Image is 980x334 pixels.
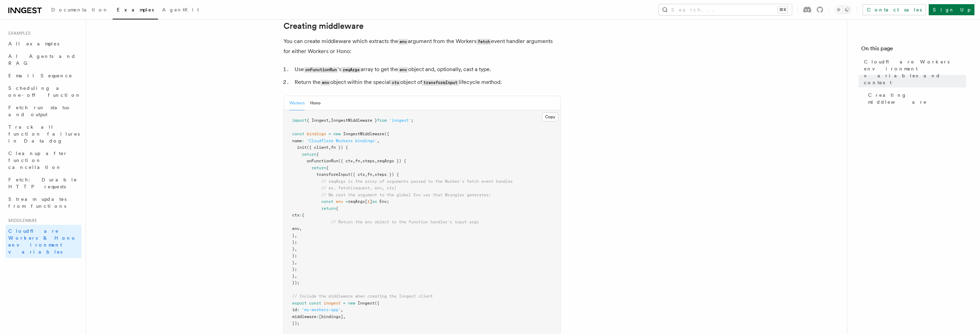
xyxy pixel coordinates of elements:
[307,131,326,136] span: bindings
[868,92,966,105] span: Creating middleware
[310,96,321,110] button: Hono
[341,67,361,73] code: reqArgs
[329,118,331,123] span: ,
[292,233,295,238] span: }
[6,69,81,82] a: Email Sequence
[358,301,375,306] span: Inngest
[476,39,491,45] code: fetch
[336,206,338,211] span: {
[51,7,108,12] span: Documentation
[377,159,406,163] span: reqArgs }) {
[8,196,67,209] span: Stream updates from functions
[411,118,413,123] span: ;
[367,172,372,177] span: fn
[302,213,304,217] span: {
[370,199,372,204] span: ]
[292,260,295,265] span: }
[292,301,307,306] span: export
[295,247,297,251] span: ,
[331,145,348,150] span: fn }) {
[8,177,77,189] span: Fetch: Durable HTTP requests
[331,118,377,123] span: InngestMiddleware }
[309,301,321,306] span: const
[778,6,788,13] kbd: ⌘K
[47,2,113,19] a: Documentation
[307,138,377,143] span: 'Cloudflare Workers bindings'
[292,274,295,279] span: }
[297,307,299,312] span: :
[377,138,379,143] span: ,
[8,151,68,170] span: Cleanup after function cancellation
[861,44,966,55] h4: On this page
[331,220,479,224] span: // Return the env object to the function handler's input args
[343,131,384,136] span: InngestMiddleware
[321,192,491,197] span: // We cast the argument to the global Env var that Wrangler generates:
[307,118,329,123] span: { Inngest
[6,121,81,147] a: Track all function failures in Datadog
[338,159,353,163] span: ({ ctx
[289,96,305,110] button: Workers
[8,228,77,255] span: Cloudflare Workers & Hono environment variables
[343,314,345,319] span: ,
[283,21,364,31] a: Creating middleware
[295,260,297,265] span: ,
[292,247,295,251] span: }
[321,199,333,204] span: const
[292,267,297,272] span: };
[292,138,302,143] span: name
[6,31,30,36] span: Examples
[387,199,389,204] span: ;
[863,4,926,15] a: Contact sales
[292,307,297,312] span: id
[375,172,399,177] span: steps }) {
[341,307,343,312] span: ,
[8,124,80,144] span: Track all function failures in Datadog
[321,186,396,190] span: // ex. fetch(request, env, ctx)
[292,118,307,123] span: import
[312,165,326,170] span: return
[297,145,307,150] span: init
[6,173,81,193] a: Fetch: Durable HTTP requests
[307,159,338,163] span: onFunctionRun
[6,225,81,258] a: Cloudflare Workers & Hono environment variables
[362,159,375,163] span: steps
[302,138,304,143] span: :
[391,80,400,86] code: ctx
[372,199,377,204] span: as
[865,89,966,108] a: Creating middleware
[329,145,331,150] span: ,
[375,301,379,306] span: ({
[292,294,433,299] span: // Include the middleware when creating the Inngest client
[6,50,81,69] a: AI Agents and RAG
[302,152,316,157] span: return
[6,147,81,173] a: Cleanup after function cancellation
[117,7,154,12] span: Examples
[6,193,81,212] a: Stream updates from functions
[113,2,158,19] a: Examples
[299,226,302,231] span: ,
[324,301,341,306] span: inngest
[398,67,408,73] code: env
[398,39,408,45] code: env
[292,77,561,87] li: Return the object within the special object of lifecycle method.
[321,179,513,184] span: // reqArgs is the array of arguments passed to the Worker's fetch event handler
[360,159,362,163] span: ,
[379,199,387,204] span: Env
[542,112,558,121] button: Copy
[8,73,72,78] span: Email Sequence
[348,199,367,204] span: reqArgs[
[292,213,299,217] span: ctx
[319,314,343,319] span: [bindings]
[295,274,297,279] span: ,
[422,80,458,86] code: transformInput
[316,152,319,157] span: {
[834,6,851,14] button: Toggle dark mode
[348,301,355,306] span: new
[326,165,329,170] span: {
[8,53,76,66] span: AI Agents and RAG
[292,226,299,231] span: env
[162,7,199,12] span: AgentKit
[864,58,966,86] span: Cloudflare Workers environment variables and context
[659,4,792,15] button: Search...⌘K
[8,105,69,117] span: Fetch run status and output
